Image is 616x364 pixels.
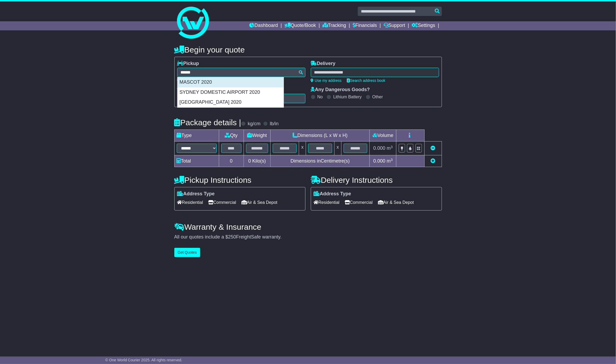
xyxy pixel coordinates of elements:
[373,158,385,164] span: 0.000
[373,145,385,151] span: 0.000
[208,198,236,207] span: Commercial
[228,234,236,240] span: 250
[178,87,284,98] div: SYDNEY DOMESTIC AIRPORT 2020
[372,94,383,99] label: Other
[271,155,370,167] td: Dimensions in Centimetre(s)
[314,198,340,207] span: Residential
[177,198,203,207] span: Residential
[412,21,435,30] a: Settings
[270,121,279,127] label: lb/in
[241,198,277,207] span: Air & Sea Depot
[314,191,351,197] label: Address Type
[105,358,182,362] span: © One World Courier 2025. All rights reserved.
[323,21,346,30] a: Tracking
[174,45,442,54] h4: Begin your quote
[431,158,436,164] a: Add new item
[249,21,278,30] a: Dashboard
[347,78,385,83] a: Search address book
[333,94,362,99] label: Lithium Battery
[174,176,305,184] h4: Pickup Instructions
[248,121,260,127] label: kg/cm
[370,130,396,141] td: Volume
[391,158,393,162] sup: 3
[311,61,336,67] label: Delivery
[219,130,244,141] td: Qty
[174,248,200,257] button: Get Quotes
[378,198,414,207] span: Air & Sea Depot
[271,130,370,141] td: Dimensions (L x W x H)
[284,21,316,30] a: Quote/Book
[174,155,219,167] td: Total
[174,118,241,127] h4: Package details |
[299,141,306,155] td: x
[384,21,405,30] a: Support
[311,78,342,83] a: Use my address
[177,68,305,77] typeahead: Please provide city
[317,94,323,99] label: No
[311,87,370,93] label: Any Dangerous Goods?
[311,176,442,184] h4: Delivery Instructions
[387,158,393,164] span: m
[248,158,251,164] span: 0
[177,61,199,67] label: Pickup
[244,130,271,141] td: Weight
[178,97,284,107] div: [GEOGRAPHIC_DATA] 2020
[177,191,215,197] label: Address Type
[391,145,393,149] sup: 3
[334,141,341,155] td: x
[219,155,244,167] td: 0
[178,77,284,87] div: MASCOT 2020
[244,155,271,167] td: Kilo(s)
[174,223,442,231] h4: Warranty & Insurance
[353,21,377,30] a: Financials
[345,198,373,207] span: Commercial
[431,145,436,151] a: Remove this item
[174,130,219,141] td: Type
[174,234,442,240] div: All our quotes include a $ FreightSafe warranty.
[387,145,393,151] span: m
